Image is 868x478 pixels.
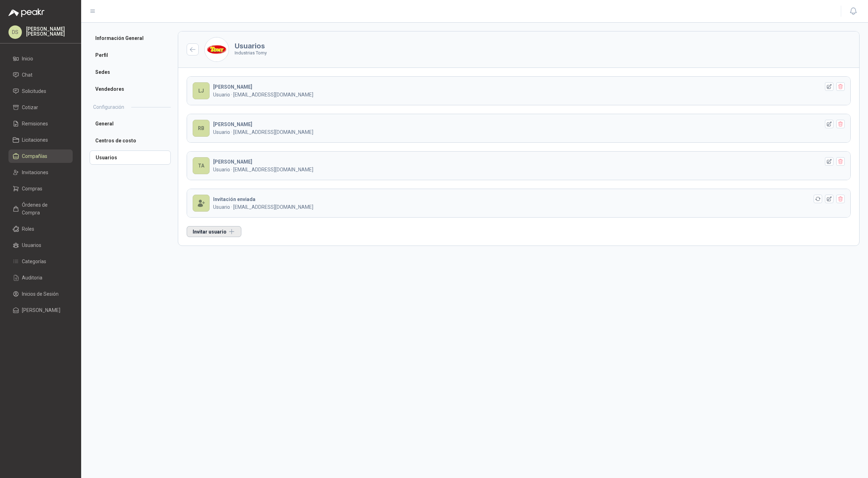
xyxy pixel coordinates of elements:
a: Roles [8,222,73,236]
span: Órdenes de Compra [22,201,66,217]
img: Logo peakr [8,8,44,17]
a: Categorías [8,255,73,268]
p: Usuario · [EMAIL_ADDRESS][DOMAIN_NAME] [213,128,820,136]
a: Inicio [8,52,73,65]
span: Compañías [22,152,47,160]
a: Remisiones [8,117,73,130]
p: Usuario · [EMAIL_ADDRESS][DOMAIN_NAME] [213,203,820,211]
span: Remisiones [22,120,48,128]
p: Industrias Tomy [235,49,267,57]
a: Chat [8,68,73,82]
p: [PERSON_NAME] [PERSON_NAME] [26,26,73,36]
span: Invitaciones [22,169,48,176]
a: Centros de costo [90,134,171,148]
img: Company Logo [205,37,229,61]
span: Licitaciones [22,136,48,144]
b: [PERSON_NAME] [213,159,252,165]
b: [PERSON_NAME] [213,84,252,90]
button: Invitar usuario [187,226,241,237]
span: Chat [22,71,32,79]
div: DS [8,25,22,39]
a: Usuarios [90,151,171,165]
span: Categorías [22,258,46,265]
span: Cotizar [22,104,38,111]
a: Compras [8,182,73,195]
p: Usuario · [EMAIL_ADDRESS][DOMAIN_NAME] [213,91,820,99]
a: [PERSON_NAME] [8,303,73,317]
h2: Configuración [93,103,124,111]
span: Compras [22,185,42,193]
div: RB [193,120,210,137]
b: Invitación enviada [213,196,255,202]
a: Solicitudes [8,84,73,98]
span: Usuarios [22,241,41,249]
span: [PERSON_NAME] [22,306,60,314]
a: Vendedores [90,82,171,96]
a: Información General [90,31,171,45]
a: Licitaciones [8,133,73,147]
h3: Usuarios [235,42,267,49]
a: Usuarios [8,238,73,252]
span: Solicitudes [22,87,46,95]
a: Sedes [90,65,171,79]
a: Invitaciones [8,166,73,179]
div: TA [193,157,210,174]
a: Auditoria [8,271,73,284]
div: LJ [193,82,210,99]
a: General [90,117,171,131]
a: Cotizar [8,101,73,114]
span: Inicios de Sesión [22,290,59,298]
a: Inicios de Sesión [8,287,73,301]
span: Roles [22,225,34,233]
a: Compañías [8,149,73,163]
span: Inicio [22,55,33,63]
a: Órdenes de Compra [8,198,73,219]
span: Auditoria [22,274,42,282]
p: Usuario · [EMAIL_ADDRESS][DOMAIN_NAME] [213,166,820,173]
a: Perfil [90,48,171,62]
b: [PERSON_NAME] [213,122,252,127]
